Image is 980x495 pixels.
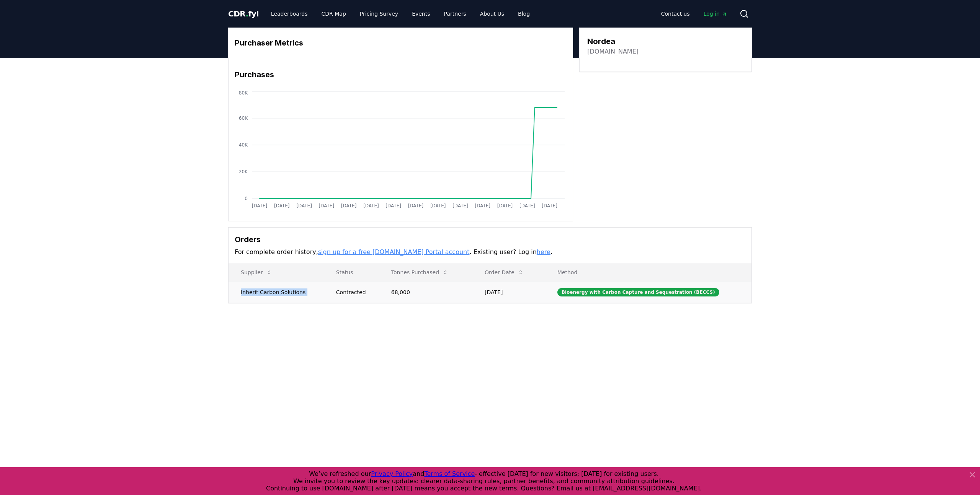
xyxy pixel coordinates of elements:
[430,203,446,208] tspan: [DATE]
[274,203,290,208] tspan: [DATE]
[336,288,373,296] div: Contracted
[363,203,379,208] tspan: [DATE]
[265,7,314,21] a: Leaderboards
[438,7,472,21] a: Partners
[385,265,454,280] button: Tonnes Purchased
[557,288,719,296] div: Bioenergy with Carbon Capture and Sequestration (BECCS)
[587,36,639,47] h3: Nordea
[542,203,557,208] tspan: [DATE]
[512,7,536,21] a: Blog
[385,203,401,208] tspan: [DATE]
[235,69,567,80] h3: Purchases
[379,282,472,303] td: 68,000
[228,8,259,19] a: CDR.fyi
[229,282,324,303] td: Inherit Carbon Solutions
[235,247,745,257] p: For complete order history, . Existing user? Log in .
[265,7,536,21] nav: Main
[479,265,530,280] button: Order Date
[408,203,424,208] tspan: [DATE]
[406,7,436,21] a: Events
[235,234,745,245] h3: Orders
[239,90,248,96] tspan: 80K
[341,203,357,208] tspan: [DATE]
[704,10,727,18] span: Log in
[452,203,468,208] tspan: [DATE]
[319,203,335,208] tspan: [DATE]
[655,7,733,21] nav: Main
[245,196,248,201] tspan: 0
[519,203,535,208] tspan: [DATE]
[252,203,268,208] tspan: [DATE]
[475,203,490,208] tspan: [DATE]
[551,269,745,276] p: Method
[315,7,352,21] a: CDR Map
[330,269,373,276] p: Status
[537,248,550,256] a: here
[497,203,513,208] tspan: [DATE]
[239,142,248,148] tspan: 40K
[228,9,259,18] span: CDR fyi
[697,7,733,21] a: Log in
[239,116,248,121] tspan: 60K
[239,169,248,174] tspan: 20K
[296,203,312,208] tspan: [DATE]
[318,248,470,256] a: sign up for a free [DOMAIN_NAME] Portal account
[246,9,248,18] span: .
[235,37,567,49] h3: Purchaser Metrics
[655,7,696,21] a: Contact us
[472,282,545,303] td: [DATE]
[354,7,404,21] a: Pricing Survey
[235,265,278,280] button: Supplier
[587,47,639,56] a: [DOMAIN_NAME]
[474,7,510,21] a: About Us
